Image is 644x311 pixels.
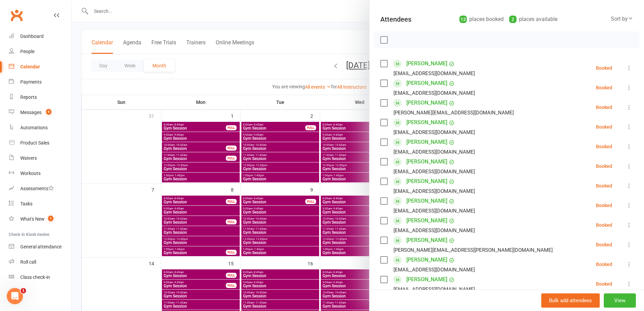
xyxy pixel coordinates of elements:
[393,226,475,235] div: [EMAIL_ADDRESS][DOMAIN_NAME]
[406,196,447,206] a: [PERSON_NAME]
[459,16,467,23] div: 13
[9,59,71,74] a: Calendar
[406,137,447,148] a: [PERSON_NAME]
[20,125,48,130] div: Automations
[20,171,41,176] div: Workouts
[509,15,557,24] div: places available
[20,201,32,206] div: Tasks
[9,196,71,212] a: Tasks
[459,15,504,24] div: places booked
[393,89,475,97] div: [EMAIL_ADDRESS][DOMAIN_NAME]
[406,156,447,167] a: [PERSON_NAME]
[20,140,49,146] div: Product Sales
[604,293,636,308] button: View
[9,181,71,196] a: Assessments
[380,15,411,24] div: Attendees
[20,34,44,39] div: Dashboard
[406,176,447,187] a: [PERSON_NAME]
[20,110,42,115] div: Messages
[393,285,475,294] div: [EMAIL_ADDRESS][DOMAIN_NAME]
[406,97,447,108] a: [PERSON_NAME]
[406,274,447,285] a: [PERSON_NAME]
[406,254,447,265] a: [PERSON_NAME]
[406,78,447,89] a: [PERSON_NAME]
[7,288,23,304] iframe: Intercom live chat
[406,117,447,128] a: [PERSON_NAME]
[393,128,475,137] div: [EMAIL_ADDRESS][DOMAIN_NAME]
[20,49,34,54] div: People
[596,183,612,188] div: Booked
[596,262,612,267] div: Booked
[46,109,51,115] span: 9
[611,15,633,23] div: Sort by
[393,206,475,215] div: [EMAIL_ADDRESS][DOMAIN_NAME]
[596,203,612,208] div: Booked
[9,212,71,227] a: What's New1
[20,274,50,280] div: Class check-in
[20,216,45,222] div: What's New
[596,144,612,149] div: Booked
[20,94,37,100] div: Reports
[406,215,447,226] a: [PERSON_NAME]
[393,108,514,117] div: [PERSON_NAME][EMAIL_ADDRESS][DOMAIN_NAME]
[9,135,71,151] a: Product Sales
[9,166,71,181] a: Workouts
[20,259,36,265] div: Roll call
[9,239,71,254] a: General attendance kiosk mode
[509,16,517,23] div: 2
[21,288,26,293] span: 1
[406,235,447,246] a: [PERSON_NAME]
[596,164,612,169] div: Booked
[48,216,53,221] span: 1
[393,187,475,196] div: [EMAIL_ADDRESS][DOMAIN_NAME]
[541,293,600,308] button: Bulk add attendees
[596,105,612,110] div: Booked
[596,282,612,286] div: Booked
[406,58,447,69] a: [PERSON_NAME]
[9,120,71,135] a: Automations
[9,105,71,120] a: Messages 9
[393,167,475,176] div: [EMAIL_ADDRESS][DOMAIN_NAME]
[596,223,612,227] div: Booked
[393,69,475,78] div: [EMAIL_ADDRESS][DOMAIN_NAME]
[596,85,612,90] div: Booked
[9,254,71,270] a: Roll call
[9,151,71,166] a: Waivers
[393,148,475,156] div: [EMAIL_ADDRESS][DOMAIN_NAME]
[9,74,71,90] a: Payments
[20,79,42,85] div: Payments
[20,244,62,249] div: General attendance
[596,66,612,70] div: Booked
[8,7,25,24] a: Clubworx
[9,29,71,44] a: Dashboard
[20,186,54,191] div: Assessments
[393,265,475,274] div: [EMAIL_ADDRESS][DOMAIN_NAME]
[596,242,612,247] div: Booked
[596,125,612,129] div: Booked
[9,270,71,285] a: Class kiosk mode
[20,64,40,69] div: Calendar
[393,246,553,254] div: [PERSON_NAME][EMAIL_ADDRESS][PERSON_NAME][DOMAIN_NAME]
[9,44,71,59] a: People
[9,90,71,105] a: Reports
[20,155,37,161] div: Waivers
